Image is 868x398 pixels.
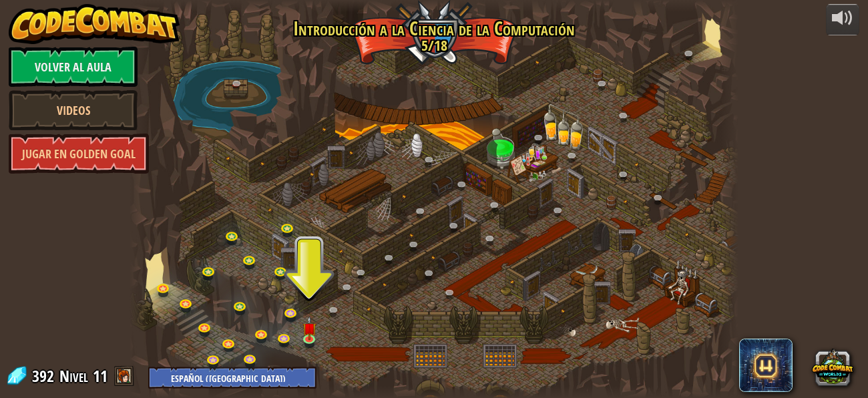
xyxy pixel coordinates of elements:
[59,365,88,387] span: Nivel
[302,316,316,340] img: level-banner-unstarted.png
[826,4,859,35] button: Ajustar el volúmen
[9,47,138,87] a: Volver al aula
[9,134,149,174] a: Jugar en Golden Goal
[93,365,107,387] span: 11
[32,365,58,387] span: 392
[9,4,180,44] img: CodeCombat - Learn how to code by playing a game
[9,90,138,130] a: Videos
